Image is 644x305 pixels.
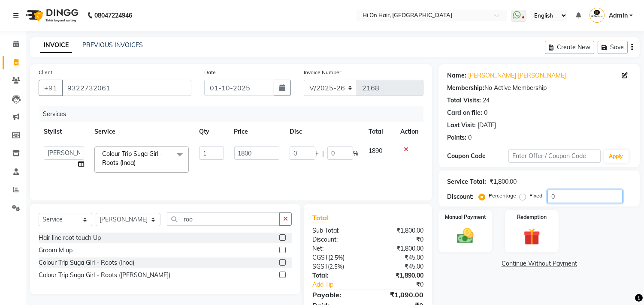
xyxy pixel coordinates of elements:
[312,254,328,261] span: CGST
[306,235,368,244] div: Discount:
[306,280,378,289] a: Add Tip
[369,147,382,155] span: 1890
[194,122,229,141] th: Qty
[517,213,547,221] label: Redemption
[368,290,430,300] div: ₹1,890.00
[39,271,170,280] div: Colour Trip Suga Girl - Roots ([PERSON_NAME])
[322,149,324,158] span: |
[62,80,191,96] input: Search by Name/Mobile/Email/Code
[478,121,496,130] div: [DATE]
[229,122,284,141] th: Price
[490,177,517,186] div: ₹1,800.00
[598,41,628,54] button: Save
[306,271,368,280] div: Total:
[167,212,280,226] input: Search or Scan
[204,69,216,76] label: Date
[489,192,516,200] label: Percentage
[353,149,358,158] span: %
[447,108,482,117] div: Card on file:
[447,121,476,130] div: Last Visit:
[484,108,487,117] div: 0
[368,262,430,271] div: ₹45.00
[529,192,542,200] label: Fixed
[330,263,342,270] span: 2.5%
[447,96,481,105] div: Total Visits:
[447,177,486,186] div: Service Total:
[312,263,328,270] span: SGST
[440,259,638,268] a: Continue Without Payment
[82,41,143,49] a: PREVIOUS INVOICES
[508,150,600,163] input: Enter Offer / Coupon Code
[315,149,319,158] span: F
[445,213,486,221] label: Manual Payment
[39,106,430,122] div: Services
[395,122,423,141] th: Action
[518,226,545,247] img: _gift.svg
[368,244,430,253] div: ₹1,800.00
[306,262,368,271] div: ( )
[447,71,466,80] div: Name:
[604,150,629,163] button: Apply
[468,133,472,142] div: 0
[363,122,395,141] th: Total
[102,150,163,167] span: Colour Trip Suga Girl - Roots (Inoa)
[39,233,101,242] div: Hair line root touch Up
[40,38,72,53] a: INVOICE
[306,290,368,300] div: Payable:
[284,122,363,141] th: Disc
[447,152,508,161] div: Coupon Code
[452,226,479,245] img: _cash.svg
[590,8,605,23] img: Admin
[39,258,134,267] div: Colour Trip Suga Girl - Roots (Inoa)
[306,244,368,253] div: Net:
[39,246,73,255] div: Groom M up
[136,159,139,167] a: x
[94,3,132,27] b: 08047224946
[447,192,474,201] div: Discount:
[89,122,194,141] th: Service
[39,80,63,96] button: +91
[368,235,430,244] div: ₹0
[447,84,484,93] div: Membership:
[545,41,594,54] button: Create New
[368,271,430,280] div: ₹1,890.00
[609,11,628,20] span: Admin
[22,3,81,27] img: logo
[368,226,430,235] div: ₹1,800.00
[330,254,343,261] span: 2.5%
[447,84,631,93] div: No Active Membership
[306,253,368,262] div: ( )
[306,226,368,235] div: Sub Total:
[304,69,341,76] label: Invoice Number
[39,69,52,76] label: Client
[368,253,430,262] div: ₹45.00
[39,122,89,141] th: Stylist
[312,213,332,222] span: Total
[468,71,566,80] a: [PERSON_NAME] [PERSON_NAME]
[378,280,430,289] div: ₹0
[447,133,466,142] div: Points:
[483,96,490,105] div: 24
